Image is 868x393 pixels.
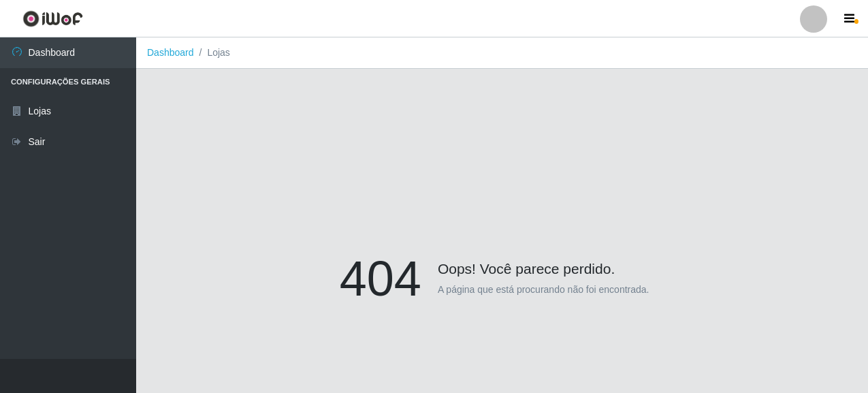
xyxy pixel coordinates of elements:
h1: 404 [340,249,421,308]
h4: Oops! Você parece perdido. [340,249,665,277]
p: A página que está procurando não foi encontrada. [438,283,649,297]
img: CoreUI Logo [22,10,83,27]
nav: breadcrumb [136,37,868,69]
a: Dashboard [147,47,194,58]
li: Lojas [194,46,230,60]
